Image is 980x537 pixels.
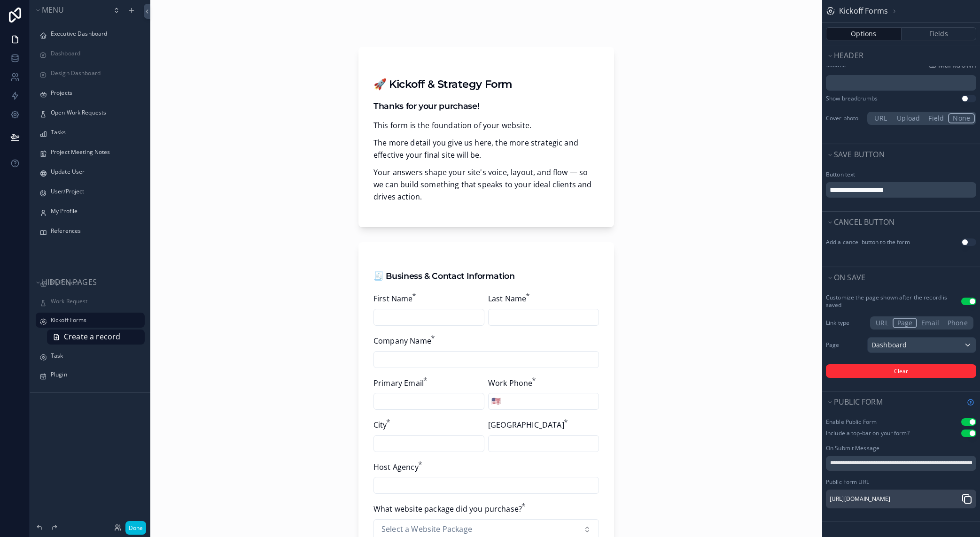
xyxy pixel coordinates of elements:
[893,113,924,123] button: Upload
[867,337,976,353] button: Dashboard
[488,420,564,430] span: [GEOGRAPHIC_DATA]
[869,113,893,123] button: URL
[826,271,971,284] button: On save
[902,27,977,40] button: Fields
[834,272,865,283] span: On save
[826,115,863,122] label: Cover photo
[51,30,139,38] label: Executive Dashboard
[373,79,599,89] h1: 🚀 Kickoff & Strategy Form
[826,418,877,426] div: Enable Public Form
[373,336,431,346] span: Company Name
[51,129,139,136] label: Tasks
[826,341,863,349] label: Page
[51,188,139,195] label: User/Project
[51,207,139,215] label: My Profile
[373,462,419,472] span: Host Agency
[948,113,975,123] button: None
[826,171,855,178] label: Button text
[826,364,976,378] button: Clear
[871,318,892,328] button: URL
[826,216,971,229] button: Cancel button
[373,293,413,304] span: First Name
[373,137,599,161] p: The more detail you give us here, the more strategic and effective your final site will be.
[491,395,501,407] span: 🇺🇸
[488,378,533,388] span: Work Phone
[826,445,879,452] label: On Submit Message
[373,100,599,112] h2: Thanks for your purchase!
[826,182,976,198] div: scrollable content
[826,430,910,437] div: Include a top-bar on your form?
[125,521,146,535] button: Done
[826,238,910,246] label: Add a cancel button to the form
[826,396,963,409] button: Public form
[826,27,902,40] button: Options
[834,217,894,227] span: Cancel button
[373,270,599,282] h2: 🧾 Business & Contact Information
[826,319,863,327] label: Link type
[51,298,139,305] label: Work Request
[839,5,888,17] span: Kickoff Forms
[924,113,948,123] button: Field
[34,4,107,17] button: Menu
[373,504,522,514] span: What website package did you purchase?
[381,523,472,536] span: Select a Website Package
[826,478,869,486] label: Public Form URL
[488,293,526,304] span: Last Name
[51,50,139,57] label: Dashboard
[826,49,971,62] button: Header
[51,148,139,156] label: Project Meeting Notes
[834,397,883,407] span: Public form
[967,399,974,406] svg: Show help information
[826,95,878,102] div: Show breadcrumbs
[373,378,424,388] span: Primary Email
[51,168,139,176] label: Update User
[51,227,139,235] label: References
[373,167,599,203] p: Your answers shape your site's voice, layout, and flow — so we can build something that speaks to...
[51,316,139,324] label: Kickoff Forms
[64,331,120,343] span: Create a record
[42,5,64,15] span: Menu
[51,371,139,378] label: Plugin
[826,148,971,161] button: Save button
[834,149,885,160] span: Save button
[373,120,599,132] p: This form is the foundation of your website.
[51,109,139,116] label: Open Work Requests
[489,391,504,411] button: Select Button
[51,352,139,360] label: Task
[893,318,918,328] button: Page
[868,338,976,353] div: Dashboard
[373,420,387,430] span: City
[51,279,139,286] label: My Project
[943,318,972,328] button: Phone
[826,294,961,309] label: Customize the page shown after the record is saved
[47,330,145,345] a: Create a record
[830,495,890,503] a: [URL][DOMAIN_NAME]
[826,75,976,91] div: scrollable content
[51,69,139,77] label: Design Dashboard
[51,89,139,97] label: Projects
[834,50,863,61] span: Header
[917,318,943,328] button: Email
